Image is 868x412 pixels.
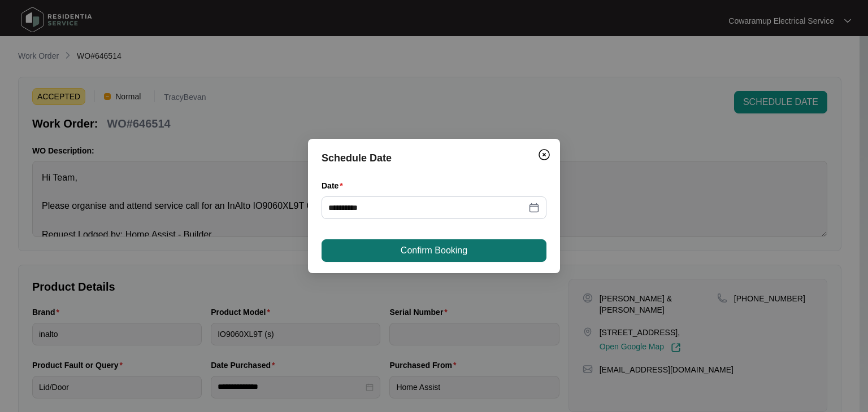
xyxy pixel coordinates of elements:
[322,180,348,191] label: Date
[322,239,546,262] button: Confirm Booking
[328,201,526,214] input: Date
[537,148,551,161] img: closeCircle
[401,244,467,257] span: Confirm Booking
[322,150,546,166] div: Schedule Date
[535,146,553,164] button: Close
